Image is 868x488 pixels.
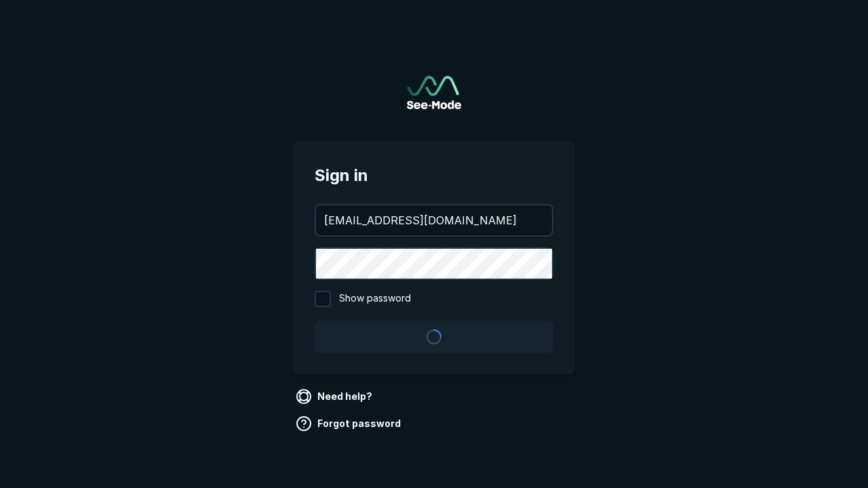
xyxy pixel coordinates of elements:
a: Go to sign in [407,76,461,109]
a: Need help? [293,386,378,407]
input: your@email.com [316,205,552,235]
span: Sign in [315,163,553,188]
a: Forgot password [293,413,406,434]
img: See-Mode Logo [407,76,461,109]
span: Show password [339,291,411,307]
